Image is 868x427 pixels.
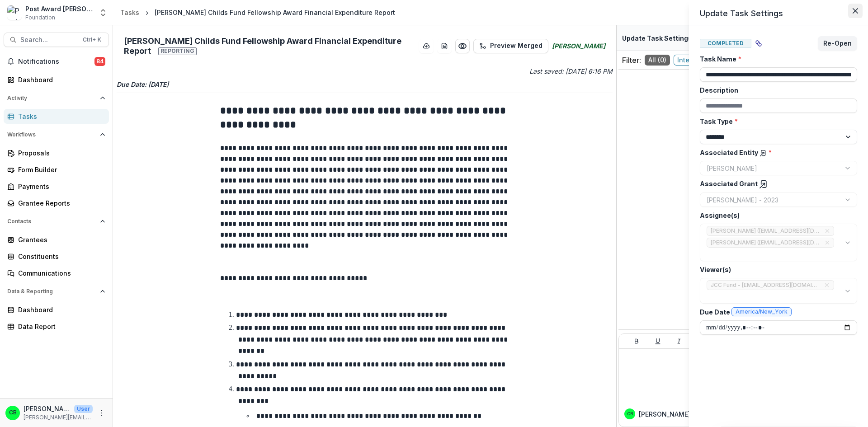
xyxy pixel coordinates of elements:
[818,36,857,51] button: Re-Open
[700,39,751,48] span: Completed
[700,85,852,95] label: Description
[700,265,852,274] label: Viewer(s)
[700,148,852,157] label: Associated Entity
[700,117,852,126] label: Task Type
[700,307,852,317] label: Due Date
[700,211,852,220] label: Assignee(s)
[700,179,852,189] label: Associated Grant
[736,309,788,315] span: America/New_York
[848,4,863,18] button: Close
[751,36,766,51] button: View dependent tasks
[700,54,852,64] label: Task Name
